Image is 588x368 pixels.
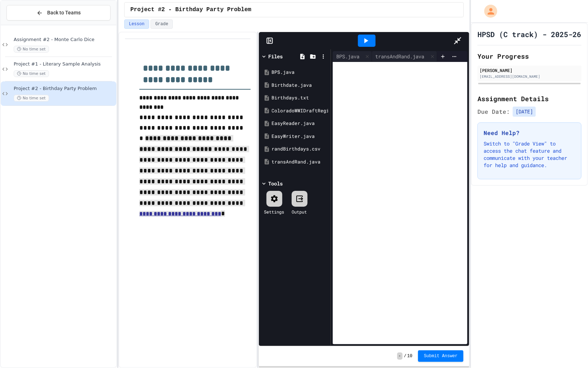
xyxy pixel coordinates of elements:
p: Switch to "Grade View" to access the chat feature and communicate with your teacher for help and ... [484,140,575,169]
div: transAndRand.java [372,51,437,62]
button: Back to Teams [6,5,111,21]
div: BPS.java [272,69,328,76]
span: No time set [14,70,49,77]
div: Birthdate.java [437,53,485,60]
span: Project #1 - Literary Sample Analysis [14,61,115,67]
h3: Need Help? [484,129,575,137]
div: Files [269,53,283,60]
span: [DATE] [513,107,536,117]
div: Birthdays.txt [272,94,328,102]
h2: Assignment Details [477,94,582,104]
span: - [397,353,403,360]
div: randBirthdays.csv [272,145,328,153]
div: Birthdate.java [272,82,328,89]
span: Due Date: [477,107,510,116]
span: / [404,353,407,359]
span: Submit Answer [424,353,458,359]
span: Project #2 - Birthday Party Problem [14,86,115,92]
div: ColoradoWWIDraftRegistrationCards1917.pdf [272,107,328,115]
div: BPS.java [333,51,372,62]
span: Back to Teams [47,9,81,17]
div: [PERSON_NAME] [480,67,579,73]
div: BPS.java [333,53,363,60]
h1: HPSD (C track) - 2025-26 [477,29,581,39]
span: No time set [14,46,49,53]
div: transAndRand.java [372,53,428,60]
div: Settings [264,208,284,215]
div: [EMAIL_ADDRESS][DOMAIN_NAME] [480,74,579,79]
button: Submit Answer [418,350,463,362]
div: Birthdate.java [437,51,494,62]
span: No time set [14,95,49,102]
span: Assignment #2 - Monte Carlo Dice [14,37,115,43]
span: Project #2 - Birthday Party Problem [130,5,251,14]
div: My Account [477,3,499,19]
button: Grade [151,19,173,29]
span: 10 [407,353,412,359]
div: Tools [269,180,283,187]
h2: Your Progress [477,51,582,61]
button: Lesson [124,19,149,29]
div: EasyReader.java [272,120,328,127]
div: Output [292,208,307,215]
div: EasyWriter.java [272,133,328,140]
div: transAndRand.java [272,158,328,166]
